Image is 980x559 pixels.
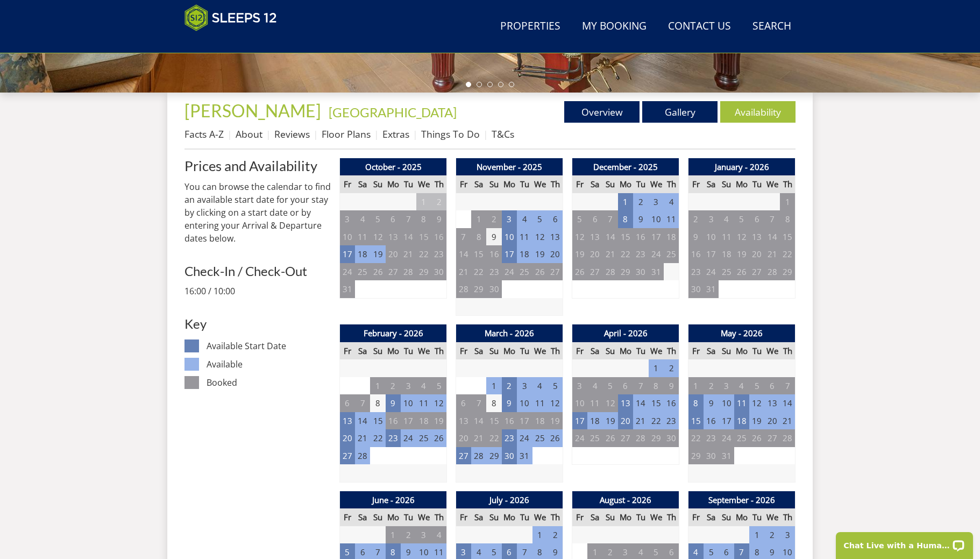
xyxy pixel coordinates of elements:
a: T&Cs [492,128,514,140]
span: - [324,104,457,120]
td: 30 [431,263,446,281]
th: Fr [340,342,355,360]
td: 2 [664,359,679,377]
th: Su [486,342,501,360]
td: 12 [431,394,446,412]
dd: Booked [207,376,331,389]
td: 19 [431,412,446,430]
td: 12 [532,228,548,246]
td: 5 [548,377,563,395]
td: 8 [649,377,664,395]
td: 1 [416,193,431,211]
td: 9 [704,394,719,412]
th: Tu [633,175,648,193]
th: January - 2026 [688,158,796,176]
a: Contact Us [664,15,735,39]
th: Sa [355,175,370,193]
td: 12 [572,228,587,246]
td: 8 [486,394,501,412]
td: 24 [340,263,355,281]
td: 28 [401,263,416,281]
td: 6 [386,210,401,228]
p: You can browse the calendar to find an available start date for your stay by clicking on a start ... [184,180,331,245]
td: 11 [355,228,370,246]
td: 19 [602,412,617,430]
th: Tu [749,175,764,193]
td: 7 [456,228,471,246]
td: 24 [502,263,517,281]
a: Floor Plans [322,128,371,140]
td: 27 [386,263,401,281]
th: Su [486,175,501,193]
th: We [416,175,431,193]
td: 3 [401,377,416,395]
th: Mo [734,175,749,193]
td: 10 [517,394,532,412]
td: 5 [370,210,385,228]
td: 7 [765,210,780,228]
td: 28 [765,263,780,281]
td: 8 [471,228,486,246]
td: 6 [618,377,633,395]
td: 13 [587,228,602,246]
img: Sleeps 12 [184,4,277,31]
td: 21 [633,412,648,430]
td: 6 [587,210,602,228]
th: Fr [572,342,587,360]
th: Mo [386,175,401,193]
td: 13 [548,228,563,246]
td: 3 [719,377,734,395]
th: Th [664,175,679,193]
td: 3 [517,377,532,395]
td: 10 [649,210,664,228]
td: 24 [704,263,719,281]
td: 1 [649,359,664,377]
td: 23 [486,263,501,281]
th: Su [602,342,617,360]
th: Su [719,342,734,360]
p: 16:00 / 10:00 [184,285,331,298]
td: 4 [532,377,548,395]
td: 10 [502,228,517,246]
td: 10 [401,394,416,412]
td: 6 [749,210,764,228]
td: 7 [401,210,416,228]
td: 10 [340,228,355,246]
td: 5 [431,377,446,395]
a: Gallery [642,101,718,123]
td: 13 [340,412,355,430]
td: 20 [618,412,633,430]
td: 31 [704,280,719,298]
th: Fr [456,342,471,360]
td: 13 [456,412,471,430]
td: 16 [502,412,517,430]
td: 20 [548,245,563,263]
td: 21 [401,245,416,263]
td: 30 [486,280,501,298]
td: 14 [401,228,416,246]
a: Overview [564,101,640,123]
td: 9 [688,228,704,246]
td: 28 [602,263,617,281]
td: 11 [517,228,532,246]
td: 11 [734,394,749,412]
td: 4 [734,377,749,395]
dd: Available [207,358,331,371]
td: 6 [456,394,471,412]
th: Mo [502,342,517,360]
td: 21 [765,245,780,263]
td: 14 [633,394,648,412]
td: 8 [688,394,704,412]
th: Mo [502,175,517,193]
td: 11 [587,394,602,412]
td: 2 [688,210,704,228]
td: 17 [340,245,355,263]
td: 14 [765,228,780,246]
td: 23 [633,245,648,263]
td: 1 [688,377,704,395]
td: 4 [587,377,602,395]
td: 5 [602,377,617,395]
td: 1 [370,377,385,395]
td: 31 [649,263,664,281]
a: [GEOGRAPHIC_DATA] [329,104,457,120]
